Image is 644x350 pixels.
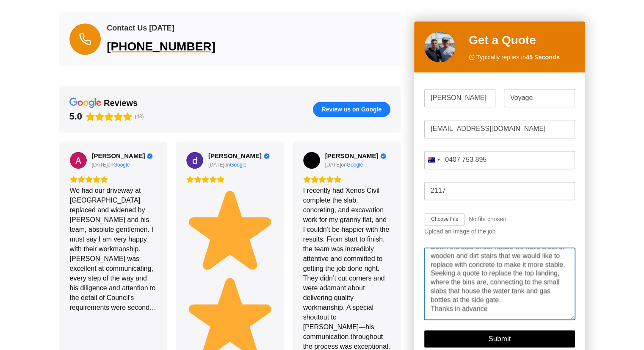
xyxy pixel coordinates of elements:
a: [PHONE_NUMBER] [107,38,274,56]
div: Rating: 5.0 out of 5 [186,175,274,183]
img: ⭐️ [186,186,274,273]
a: View on Google [113,161,130,168]
h2: Get a Quote [469,31,575,49]
div: on [208,161,230,168]
strong: 45 Seconds [526,54,560,61]
button: Selected country [424,151,443,169]
div: Google [347,161,363,168]
div: Verified Customer [264,153,270,159]
button: Review us on Google [313,102,391,117]
button: Submit [424,331,575,348]
img: Adrian Revell [70,152,87,169]
a: View on Google [186,152,203,169]
input: First Name [424,89,495,107]
a: View on Google [303,152,320,169]
span: (43) [135,114,144,119]
div: on [325,161,347,168]
span: [PERSON_NAME] [92,152,145,160]
div: Rating: 5.0 out of 5 [69,111,133,122]
a: Review by damon fyson [208,152,270,160]
input: Mobile [424,151,575,169]
a: View on Google [230,161,246,168]
input: Post Code: E.g 2000 [424,182,575,200]
div: reviews [104,97,138,108]
a: View on Google [70,152,87,169]
span: Review us on Google [322,106,382,113]
div: Verified Customer [380,153,386,159]
div: Rating: 5.0 out of 5 [70,175,157,183]
a: View on Google [347,161,363,168]
div: Verified Customer [147,153,153,159]
a: Review by Adrian Revell [92,152,153,160]
div: [DATE] [325,161,341,168]
div: Upload an Image of the job [424,228,575,236]
a: Review by Hazar Cevikoglu [325,152,387,160]
div: 5.0 [69,111,83,122]
img: damon fyson [186,152,203,169]
div: [DATE] [92,161,108,168]
span: [PERSON_NAME] [325,152,379,160]
input: Last Name [504,89,575,107]
div: on [92,161,113,168]
span: Typically replies in [476,53,560,62]
div: [DATE] [208,161,224,168]
img: Hazar Cevikoglu [303,152,320,169]
h6: Contact Us [DATE] [107,22,274,34]
div: Google [230,161,246,168]
span: [PERSON_NAME] [208,152,262,160]
div: Google [113,161,130,168]
div: Rating: 5.0 out of 5 [303,175,390,183]
div: We had our driveway at [GEOGRAPHIC_DATA] replaced and widened by [PERSON_NAME] and his team, abso... [70,186,157,312]
input: Email [424,120,575,138]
